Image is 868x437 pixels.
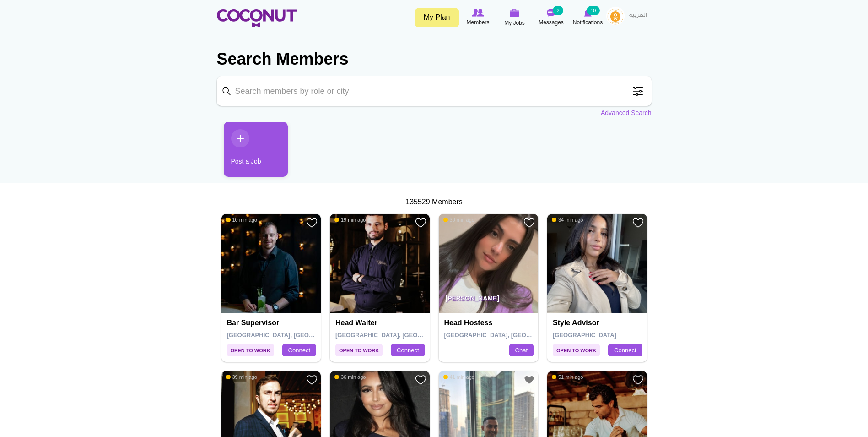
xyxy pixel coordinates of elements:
[552,374,583,380] span: 51 min ago
[553,319,644,327] h4: Style Advisor
[335,319,426,327] h4: Head Waiter
[334,217,366,223] span: 19 min ago
[510,9,520,17] img: My Jobs
[224,122,288,177] a: Post a Job
[217,197,652,208] div: 135529 Members
[552,217,583,223] span: 34 min ago
[504,18,525,27] span: My Jobs
[282,344,316,357] a: Connect
[217,122,281,184] li: 1 / 1
[217,9,297,27] img: Home
[533,7,570,28] a: Messages Messages 2
[539,18,564,27] span: Messages
[444,332,575,339] span: [GEOGRAPHIC_DATA], [GEOGRAPHIC_DATA]
[335,344,383,356] span: Open to Work
[472,9,484,17] img: Browse Members
[227,344,274,356] span: Open to Work
[217,48,652,70] h2: Search Members
[553,332,616,339] span: [GEOGRAPHIC_DATA]
[439,288,539,313] p: [PERSON_NAME]
[496,7,533,28] a: My Jobs My Jobs
[415,374,426,386] a: Add to Favourites
[415,8,459,27] a: My Plan
[391,344,425,357] a: Connect
[509,344,534,357] a: Chat
[335,332,466,339] span: [GEOGRAPHIC_DATA], [GEOGRAPHIC_DATA]
[587,6,599,15] small: 10
[523,217,535,229] a: Add to Favourites
[553,344,600,356] span: Open to Work
[443,217,474,223] span: 30 min ago
[573,18,603,27] span: Notifications
[632,374,644,386] a: Add to Favourites
[625,7,652,25] a: العربية
[217,76,652,106] input: Search members by role or city
[226,374,257,380] span: 39 min ago
[415,217,426,229] a: Add to Favourites
[306,217,318,229] a: Add to Favourites
[444,319,535,327] h4: Head Hostess
[570,7,606,28] a: Notifications Notifications 10
[306,374,318,386] a: Add to Favourites
[523,374,535,386] a: Add to Favourites
[584,9,592,17] img: Notifications
[443,374,474,380] span: 41 min ago
[460,7,496,28] a: Browse Members Members
[226,217,257,223] span: 10 min ago
[466,18,489,27] span: Members
[601,108,652,117] a: Advanced Search
[227,319,318,327] h4: Bar Supervisor
[227,332,357,339] span: [GEOGRAPHIC_DATA], [GEOGRAPHIC_DATA]
[553,6,563,15] small: 2
[608,344,642,357] a: Connect
[334,374,366,380] span: 36 min ago
[547,9,556,17] img: Messages
[632,217,644,229] a: Add to Favourites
